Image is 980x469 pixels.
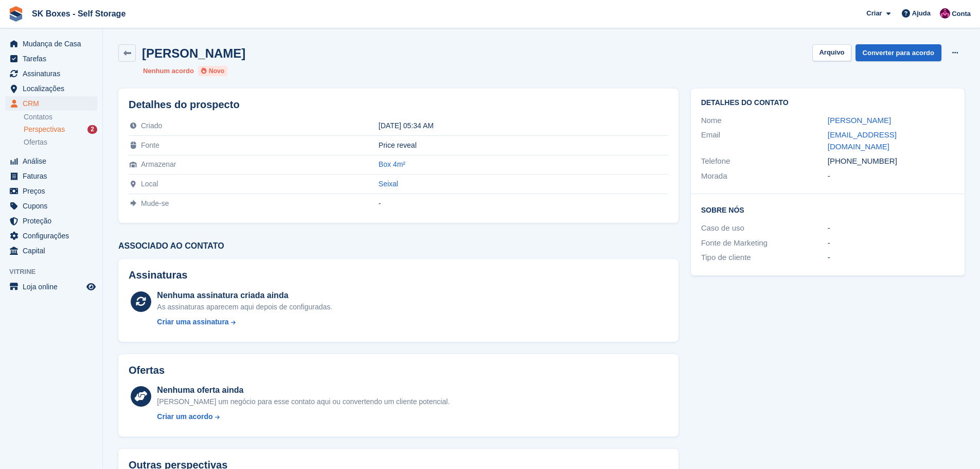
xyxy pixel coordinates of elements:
[379,141,668,149] div: Price reveal
[9,267,102,277] span: Vitrine
[23,280,84,294] span: Loja online
[701,155,828,167] div: Telefone
[5,214,97,228] a: menu
[24,137,47,147] span: Ofertas
[5,280,97,294] a: menu
[129,364,165,376] h2: Ofertas
[828,170,954,182] div: -
[701,204,954,215] h2: Sobre Nós
[28,5,130,22] a: SK Boxes - Self Storage
[129,99,668,111] h2: Detalhes do prospecto
[812,44,851,61] button: Arquivo
[912,8,931,19] span: Ajuda
[940,8,950,19] img: Joana Alegria
[141,141,159,149] span: Fonte
[5,51,97,66] a: menu
[5,229,97,243] a: menu
[23,51,84,66] span: Tarefas
[157,289,332,302] div: Nenhuma assinatura criada ainda
[143,66,194,76] li: Nenhum acordo
[701,99,954,107] h2: Detalhes do contato
[141,180,158,188] span: Local
[866,8,882,19] span: Criar
[701,129,828,152] div: Email
[379,160,405,168] a: Box 4m²
[23,37,84,51] span: Mudança de Casa
[23,169,84,183] span: Faturas
[87,125,97,134] div: 2
[23,184,84,198] span: Preços
[23,96,84,111] span: CRM
[24,124,97,135] a: Perspectivas 2
[157,411,450,422] a: Criar um acordo
[701,170,828,182] div: Morada
[85,281,97,293] a: Loja de pré-visualização
[5,37,97,51] a: menu
[23,81,84,96] span: Localizações
[141,199,169,207] span: Mude-se
[157,317,228,327] div: Criar uma assinatura
[5,169,97,183] a: menu
[828,237,954,249] div: -
[23,66,84,81] span: Assinaturas
[198,66,227,76] li: Novo
[5,244,97,258] a: menu
[379,199,668,207] div: -
[701,222,828,234] div: Caso de uso
[5,66,97,81] a: menu
[828,116,891,125] a: [PERSON_NAME]
[5,199,97,213] a: menu
[23,244,84,258] span: Capital
[701,252,828,264] div: Tipo de cliente
[23,229,84,243] span: Configurações
[23,214,84,228] span: Proteção
[157,384,450,396] div: Nenhuma oferta ainda
[141,121,162,130] span: Criado
[5,81,97,96] a: menu
[828,130,897,151] a: [EMAIL_ADDRESS][DOMAIN_NAME]
[141,160,176,168] span: Armazenar
[5,154,97,168] a: menu
[952,9,971,19] span: Conta
[856,44,941,61] a: Converter para acordo
[23,154,84,168] span: Análise
[828,222,954,234] div: -
[828,252,954,264] div: -
[142,46,245,60] h2: [PERSON_NAME]
[701,237,828,249] div: Fonte de Marketing
[8,6,24,22] img: stora-icon-8386f47178a22dfd0bd8f6a31ec36ba5ce8667c1dd55bd0f319d3a0aa187defe.svg
[379,121,668,130] div: [DATE] 05:34 AM
[701,115,828,127] div: Nome
[379,180,398,188] a: Seixal
[5,184,97,198] a: menu
[5,96,97,111] a: menu
[157,317,332,327] a: Criar uma assinatura
[118,241,679,251] h3: Associado ao contato
[157,396,450,407] div: [PERSON_NAME] um negócio para esse contato aqui ou convertendo um cliente potencial.
[157,302,332,312] div: As assinaturas aparecem aqui depois de configuradas.
[129,269,668,281] h2: Assinaturas
[24,125,65,134] span: Perspectivas
[157,411,212,422] div: Criar um acordo
[24,137,97,148] a: Ofertas
[828,155,954,167] div: [PHONE_NUMBER]
[24,112,97,122] a: Contatos
[23,199,84,213] span: Cupons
